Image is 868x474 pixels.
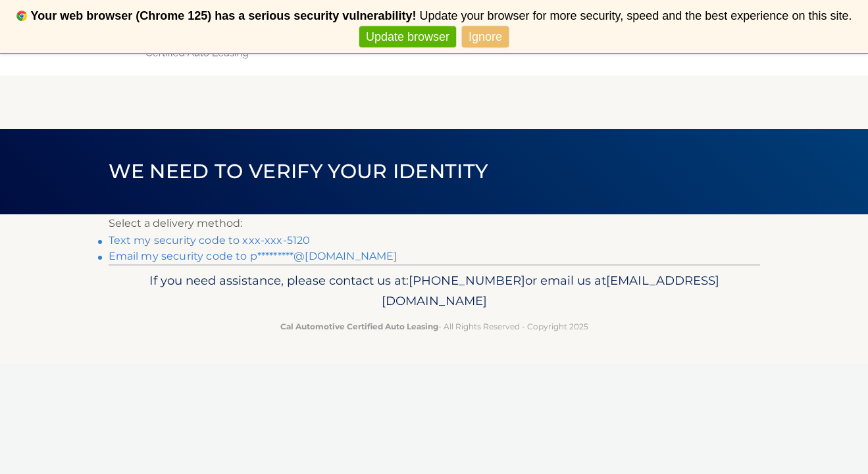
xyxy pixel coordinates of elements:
[409,273,525,288] span: [PHONE_NUMBER]
[109,250,397,262] a: Email my security code to p*********@[DOMAIN_NAME]
[109,159,488,183] span: We need to verify your identity
[462,26,509,48] a: Ignore
[117,270,752,312] p: If you need assistance, please contact us at: or email us at
[31,9,417,22] b: Your web browser (Chrome 125) has a serious security vulnerability!
[109,234,311,247] a: Text my security code to xxx-xxx-5120
[359,26,456,48] a: Update browser
[280,321,438,331] strong: Cal Automotive Certified Auto Leasing
[419,9,852,22] span: Update your browser for more security, speed and the best experience on this site.
[109,214,760,233] p: Select a delivery method:
[117,320,752,333] p: - All Rights Reserved - Copyright 2025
